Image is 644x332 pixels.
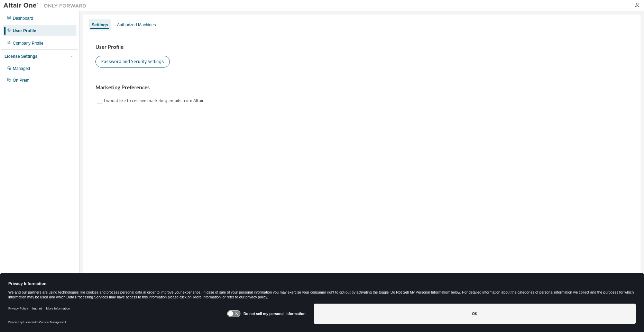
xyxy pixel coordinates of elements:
[95,44,628,51] h3: User Profile
[117,22,156,28] div: Authorized Machines
[13,78,29,83] div: On Prem
[13,41,44,46] div: Company Profile
[92,22,108,28] div: Settings
[95,56,170,68] button: Password and Security Settings
[13,16,33,21] div: Dashboard
[104,97,205,105] label: I would like to receive marketing emails from Altair
[95,84,628,91] h3: Marketing Preferences
[3,2,90,9] img: Altair One
[13,28,36,34] div: User Profile
[13,66,30,71] div: Managed
[4,54,37,59] div: License Settings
